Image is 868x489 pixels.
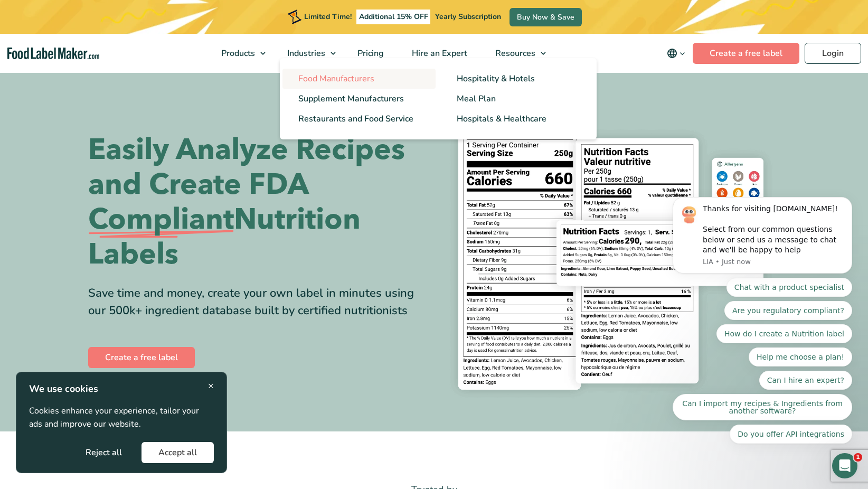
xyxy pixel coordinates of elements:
[657,62,868,460] iframe: Intercom notifications message
[441,69,594,89] a: Hospitality & Hotels
[208,379,214,393] span: ×
[854,453,862,462] span: 1
[805,43,861,64] a: Login
[482,34,551,73] a: Resources
[273,34,341,73] a: Industries
[88,133,426,272] h1: Easily Analyze Recipes and Create FDA Nutrition Labels
[693,43,799,64] a: Create a free label
[298,113,413,125] span: Restaurants and Food Service
[356,10,431,24] span: Additional 15% OFF
[457,93,496,105] span: Meal Plan
[88,347,195,368] a: Create a free label
[492,48,536,59] span: Resources
[354,48,385,59] span: Pricing
[69,442,139,463] button: Reject all
[832,453,857,478] iframe: Intercom live chat
[282,109,436,129] a: Restaurants and Food Service
[141,442,214,463] button: Accept all
[282,89,436,109] a: Supplement Manufacturers
[298,73,374,84] span: Food Manufacturers
[441,109,594,129] a: Hospitals & Healthcare
[409,48,468,59] span: Hire an Expert
[29,382,98,395] strong: We use cookies
[218,48,256,59] span: Products
[284,48,326,59] span: Industries
[88,202,234,237] span: Compliant
[298,93,404,105] span: Supplement Manufacturers
[29,405,214,431] p: Cookies enhance your experience, tailor your ads and improve our website.
[457,73,535,84] span: Hospitality & Hotels
[207,34,271,73] a: Products
[282,69,436,89] a: Food Manufacturers
[304,12,352,22] span: Limited Time!
[398,34,479,73] a: Hire an Expert
[435,12,501,22] span: Yearly Subscription
[441,89,594,109] a: Meal Plan
[457,113,546,125] span: Hospitals & Healthcare
[344,34,395,73] a: Pricing
[510,8,582,26] a: Buy Now & Save
[88,285,426,319] div: Save time and money, create your own label in minutes using our 500k+ ingredient database built b...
